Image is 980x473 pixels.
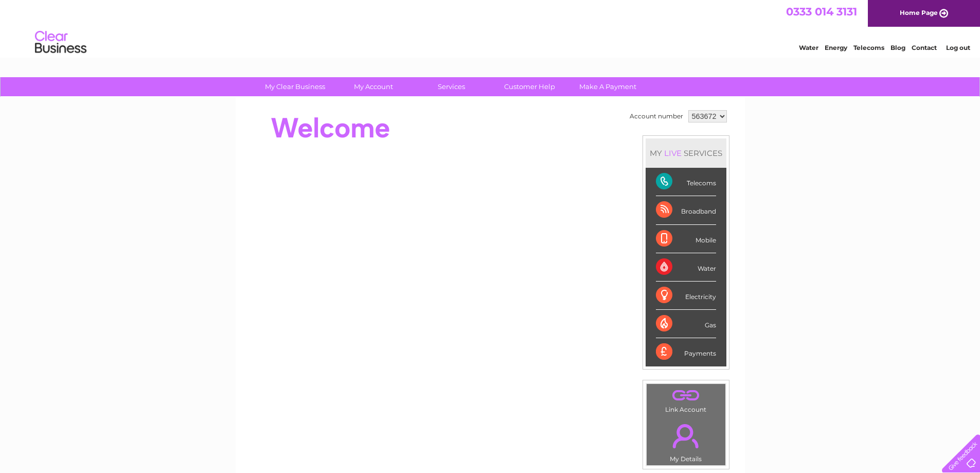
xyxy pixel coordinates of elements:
[912,44,937,51] a: Contact
[825,44,847,51] a: Energy
[799,44,818,51] a: Water
[656,168,716,196] div: Telecoms
[853,44,884,51] a: Telecoms
[646,383,726,416] td: Link Account
[656,310,716,338] div: Gas
[331,77,416,96] a: My Account
[247,6,734,50] div: Clear Business is a trading name of Verastar Limited (registered in [GEOGRAPHIC_DATA] No. 3667643...
[786,5,857,18] a: 0333 014 3131
[656,253,716,282] div: Water
[890,44,905,51] a: Blog
[646,138,726,168] div: MY SERVICES
[656,225,716,253] div: Mobile
[649,418,723,454] a: .
[34,27,87,58] img: logo.png
[409,77,494,96] a: Services
[565,77,650,96] a: Make A Payment
[646,415,726,466] td: My Details
[662,148,684,158] div: LIVE
[649,387,723,405] a: .
[627,108,686,125] td: Account number
[487,77,572,96] a: Customer Help
[656,196,716,224] div: Broadband
[656,338,716,366] div: Payments
[253,77,337,96] a: My Clear Business
[946,44,970,51] a: Log out
[656,282,716,310] div: Electricity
